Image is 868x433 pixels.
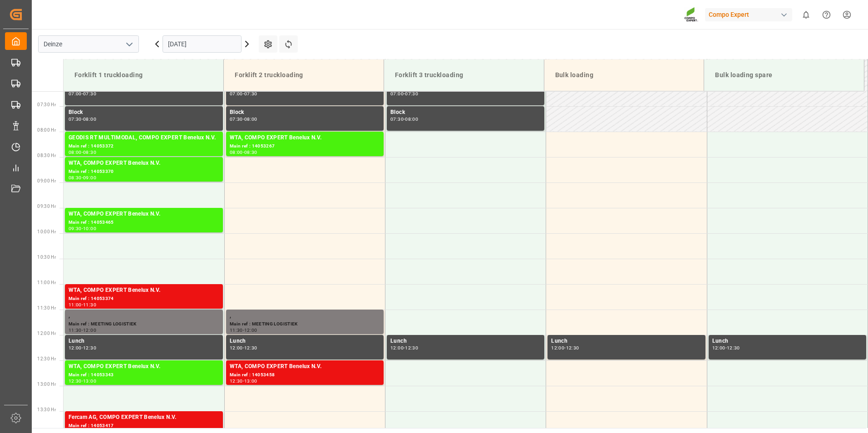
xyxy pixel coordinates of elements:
img: Screenshot%202023-09-29%20at%2010.02.21.png_1712312052.png [684,7,699,23]
div: 08:30 [69,176,82,180]
span: 12:00 Hr [37,331,56,336]
div: - [82,150,83,154]
div: 07:30 [405,92,418,96]
div: Bulk loading [552,67,697,84]
div: - [243,117,244,121]
div: 11:30 [230,328,243,332]
div: Main ref : MEETING LOGISTIEK [230,320,380,328]
div: , [230,311,380,320]
div: WTA, COMPO EXPERT Benelux N.V. [69,159,219,168]
div: 12:30 [727,346,740,350]
div: 07:00 [390,92,404,96]
div: 08:00 [405,117,418,121]
div: Main ref : 14053343 [69,371,219,379]
div: 12:00 [69,346,82,350]
div: 07:30 [230,117,243,121]
div: 08:00 [230,150,243,154]
input: DD.MM.YYYY [163,35,242,53]
div: 07:30 [390,117,404,121]
div: 12:30 [230,379,243,383]
div: 10:00 [83,226,96,231]
div: - [82,346,83,350]
span: 07:30 Hr [37,102,56,107]
div: 12:30 [566,346,579,350]
div: Lunch [69,337,219,346]
div: Block [69,108,219,117]
div: - [82,379,83,383]
div: 12:00 [390,346,404,350]
span: 11:00 Hr [37,280,56,285]
div: 08:30 [244,150,257,154]
div: Fercam AG, COMPO EXPERT Benelux N.V. [69,413,219,422]
div: 07:30 [244,92,257,96]
div: 13:00 [244,379,257,383]
div: - [404,92,405,96]
div: - [82,226,83,231]
div: Main ref : 14053458 [230,371,380,379]
div: Main ref : 14053370 [69,168,219,176]
div: 11:00 [69,303,82,307]
div: 09:00 [83,176,96,180]
div: - [564,346,566,350]
div: 11:30 [83,303,96,307]
div: 11:30 [69,328,82,332]
div: 12:00 [83,328,96,332]
span: 10:30 Hr [37,255,56,260]
div: Main ref : MEETING LOGISTIEK [69,320,219,328]
div: Main ref : 14053372 [69,143,219,150]
div: - [243,92,244,96]
div: - [82,92,83,96]
div: - [404,346,405,350]
div: Main ref : 14053417 [69,422,219,430]
button: Help Center [816,5,837,25]
div: - [82,176,83,180]
div: - [243,379,244,383]
div: WTA, COMPO EXPERT Benelux N.V. [69,362,219,371]
span: 09:30 Hr [37,204,56,209]
div: 08:00 [83,117,96,121]
div: 09:30 [69,226,82,231]
div: WTA, COMPO EXPERT Benelux N.V. [230,362,380,371]
div: Main ref : 14053465 [69,219,219,226]
div: Forklift 1 truckloading [71,67,216,84]
div: Lunch [390,337,541,346]
span: 08:30 Hr [37,153,56,158]
div: 08:00 [244,117,257,121]
div: 08:30 [83,150,96,154]
div: 07:30 [83,92,96,96]
div: 12:00 [551,346,564,350]
div: 12:30 [83,346,96,350]
span: 13:00 Hr [37,382,56,387]
div: 13:00 [83,379,96,383]
span: 12:30 Hr [37,356,56,361]
div: - [243,346,244,350]
div: - [82,328,83,332]
div: 12:30 [69,379,82,383]
div: Main ref : 14053374 [69,295,219,303]
button: Compo Expert [705,6,796,23]
div: Forklift 3 truckloading [391,67,537,84]
div: 12:30 [244,346,257,350]
div: 07:30 [69,117,82,121]
span: 09:00 Hr [37,178,56,183]
div: - [725,346,727,350]
div: 12:30 [405,346,418,350]
span: 11:30 Hr [37,305,56,310]
div: WTA, COMPO EXPERT Benelux N.V. [69,210,219,219]
div: - [243,150,244,154]
span: 13:30 Hr [37,407,56,412]
div: Compo Expert [705,8,792,21]
div: WTA, COMPO EXPERT Benelux N.V. [69,286,219,295]
div: Block [390,108,541,117]
div: - [82,117,83,121]
span: 10:00 Hr [37,229,56,234]
div: Bulk loading spare [711,67,857,84]
div: GEODIS RT MULTIMODAL, COMPO EXPERT Benelux N.V. [69,133,219,143]
div: 12:00 [230,346,243,350]
button: show 0 new notifications [796,5,816,25]
div: Lunch [712,337,863,346]
div: - [82,303,83,307]
div: Block [230,108,380,117]
input: Type to search/select [38,35,139,53]
div: Lunch [551,337,701,346]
